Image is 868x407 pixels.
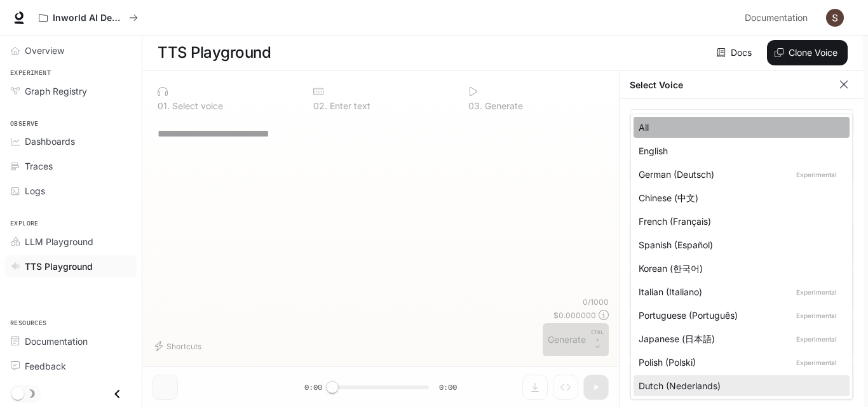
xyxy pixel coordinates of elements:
[639,356,839,369] div: Polish (Polski)
[639,215,839,228] div: French (Français)
[639,332,839,345] div: Japanese (日本語)
[794,286,839,298] p: Experimental
[794,333,839,345] p: Experimental
[794,357,839,368] p: Experimental
[639,144,839,157] div: English
[639,191,839,204] div: Chinese (中文)
[639,121,839,134] div: All
[639,238,839,251] div: Spanish (Español)
[794,169,839,180] p: Experimental
[639,262,839,275] div: Korean (한국어)
[639,285,839,298] div: Italian (Italiano)
[639,309,839,322] div: Portuguese (Português)
[794,310,839,321] p: Experimental
[639,379,839,392] div: Dutch (Nederlands)
[639,168,839,181] div: German (Deutsch)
